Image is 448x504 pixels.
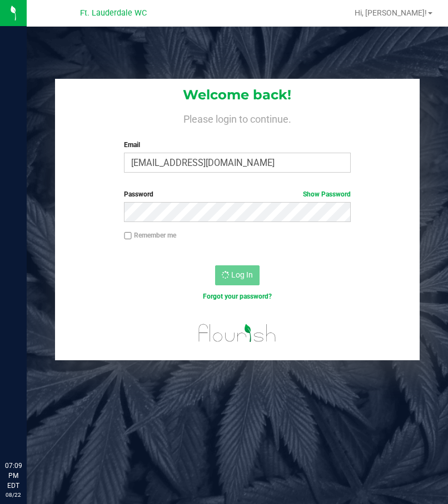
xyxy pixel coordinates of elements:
[203,293,272,300] a: Forgot your password?
[80,8,147,18] span: Ft. Lauderdale WC
[124,190,153,198] span: Password
[192,313,283,353] img: flourish_logo.svg
[231,270,253,279] span: Log In
[55,88,420,102] h1: Welcome back!
[124,230,176,240] label: Remember me
[55,111,420,124] h4: Please login to continue.
[355,8,427,17] span: Hi, [PERSON_NAME]!
[124,232,132,240] input: Remember me
[215,265,260,285] button: Log In
[303,190,351,198] a: Show Password
[124,140,351,150] label: Email
[5,461,22,491] p: 07:09 PM EDT
[5,491,22,499] p: 08/22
